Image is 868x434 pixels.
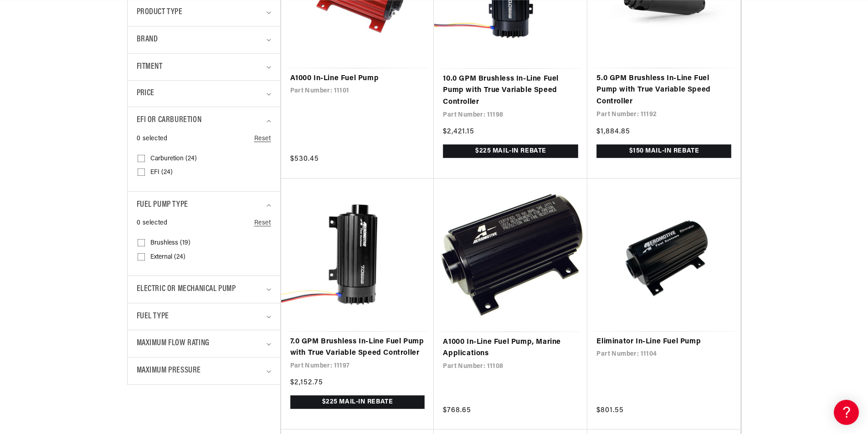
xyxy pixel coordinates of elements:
[254,134,271,144] a: Reset
[137,54,271,81] summary: Fitment (0 selected)
[150,155,197,163] span: Carburetion (24)
[9,115,173,129] a: EFI Regulators
[137,283,236,296] span: Electric or Mechanical Pump
[150,239,190,247] span: Brushless (19)
[137,330,271,357] summary: Maximum Flow Rating (0 selected)
[137,357,271,384] summary: Maximum Pressure (0 selected)
[137,114,202,127] span: EFI or Carburetion
[443,337,578,360] a: A1000 In-Line Fuel Pump, Marine Applications
[596,336,731,348] a: Eliminator In-Line Fuel Pump
[137,303,271,330] summary: Fuel Type (0 selected)
[443,73,578,108] a: 10.0 GPM Brushless In-Line Fuel Pump with True Variable Speed Controller
[137,364,201,378] span: Maximum Pressure
[137,26,271,53] summary: Brand (0 selected)
[9,244,173,260] button: Contact Us
[137,87,154,100] span: Price
[9,129,173,143] a: Carbureted Fuel Pumps
[9,77,173,92] a: Getting Started
[9,158,173,172] a: EFI Fuel Pumps
[150,253,185,261] span: External (24)
[9,186,173,200] a: Brushless Fuel Pumps
[9,101,173,109] div: Frequently Asked Questions
[290,73,425,85] a: A1000 In-Line Fuel Pump
[9,172,173,186] a: 340 Stealth Fuel Pumps
[137,192,271,219] summary: Fuel Pump Type (0 selected)
[137,33,158,46] span: Brand
[150,168,173,177] span: EFI (24)
[137,310,169,323] span: Fuel Type
[137,199,188,212] span: Fuel Pump Type
[137,134,168,144] span: 0 selected
[254,218,271,228] a: Reset
[9,143,173,158] a: Carbureted Regulators
[9,63,173,72] div: General
[137,81,271,107] summary: Price
[125,262,175,271] a: POWERED BY ENCHANT
[137,6,183,19] span: Product type
[137,61,163,74] span: Fitment
[137,107,271,134] summary: EFI or Carburetion (0 selected)
[137,276,271,303] summary: Electric or Mechanical Pump (0 selected)
[290,336,425,359] a: 7.0 GPM Brushless In-Line Fuel Pump with True Variable Speed Controller
[137,218,168,228] span: 0 selected
[137,337,210,350] span: Maximum Flow Rating
[596,73,731,108] a: 5.0 GPM Brushless In-Line Fuel Pump with True Variable Speed Controller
